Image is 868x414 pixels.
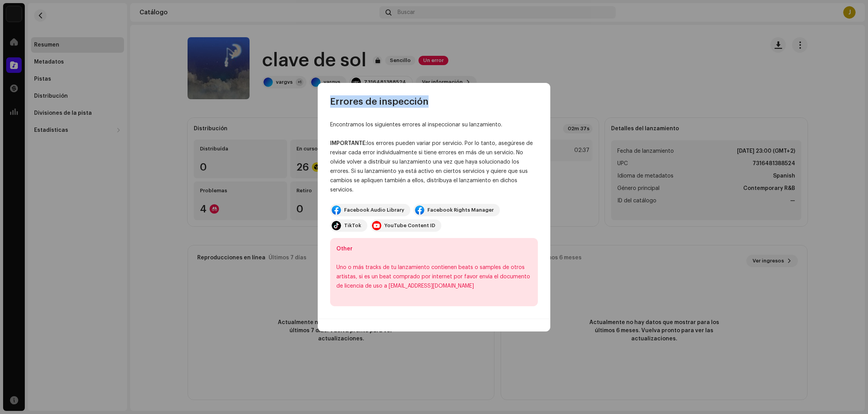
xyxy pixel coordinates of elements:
div: TikTok [344,223,361,229]
div: YouTube Content ID [384,223,435,229]
b: Other [336,246,353,252]
div: Encontramos los siguientes errores al inspeccionar su lanzamiento. [330,120,538,129]
div: los errores pueden variar por servicio. Por lo tanto, asegúrese de revisar cada error individualm... [330,139,538,195]
span: Errores de inspección [330,95,429,108]
div: Facebook Rights Manager [427,207,494,213]
div: Facebook Audio Library [344,207,404,213]
div: Uno o más tracks de tu lanzamiento contienen beats o samples de otros artistas, si es un beat com... [336,263,532,291]
strong: IMPORTANTE: [330,141,367,146]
